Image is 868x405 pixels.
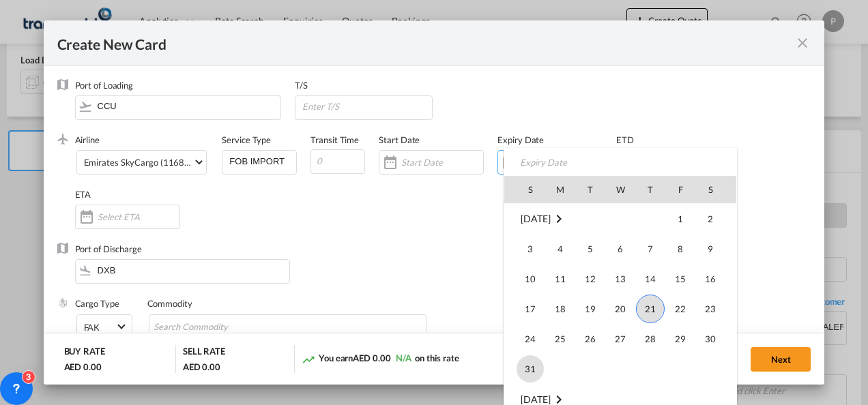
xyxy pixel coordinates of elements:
[504,234,736,264] tr: Week 2
[695,176,736,203] th: S
[517,295,544,322] span: 17
[504,294,736,324] tr: Week 4
[607,295,634,322] span: 20
[697,325,724,352] span: 30
[575,264,605,294] td: Tuesday August 12 2025
[504,354,736,385] tr: Week 6
[665,204,695,235] td: Friday August 1 2025
[547,325,574,352] span: 25
[695,234,736,264] td: Saturday August 9 2025
[517,235,544,262] span: 3
[667,295,694,322] span: 22
[504,234,545,264] td: Sunday August 3 2025
[665,234,695,264] td: Friday August 8 2025
[521,213,550,225] span: [DATE]
[667,235,694,262] span: 8
[517,265,544,292] span: 10
[635,264,665,294] td: Thursday August 14 2025
[504,324,736,354] tr: Week 5
[504,204,605,235] td: August 2025
[517,325,544,352] span: 24
[605,324,635,354] td: Wednesday August 27 2025
[504,324,545,354] td: Sunday August 24 2025
[504,176,545,203] th: S
[697,235,724,262] span: 9
[577,325,604,352] span: 26
[575,176,605,203] th: T
[635,294,665,324] td: Thursday August 21 2025
[695,264,736,294] td: Saturday August 16 2025
[605,176,635,203] th: W
[695,204,736,235] td: Saturday August 2 2025
[605,264,635,294] td: Wednesday August 13 2025
[665,324,695,354] td: Friday August 29 2025
[637,235,664,262] span: 7
[547,235,574,262] span: 4
[605,234,635,264] td: Wednesday August 6 2025
[504,264,545,294] td: Sunday August 10 2025
[665,294,695,324] td: Friday August 22 2025
[607,235,634,262] span: 6
[545,294,575,324] td: Monday August 18 2025
[695,294,736,324] td: Saturday August 23 2025
[575,294,605,324] td: Tuesday August 19 2025
[636,295,665,323] span: 21
[607,325,634,352] span: 27
[517,355,544,382] span: 31
[667,325,694,352] span: 29
[545,176,575,203] th: M
[637,265,664,292] span: 14
[577,295,604,322] span: 19
[504,294,545,324] td: Sunday August 17 2025
[637,325,664,352] span: 28
[667,265,694,292] span: 15
[504,354,545,385] td: Sunday August 31 2025
[605,294,635,324] td: Wednesday August 20 2025
[545,264,575,294] td: Monday August 11 2025
[575,324,605,354] td: Tuesday August 26 2025
[667,205,694,232] span: 1
[577,235,604,262] span: 5
[547,295,574,322] span: 18
[545,324,575,354] td: Monday August 25 2025
[577,265,604,292] span: 12
[545,234,575,264] td: Monday August 4 2025
[607,265,634,292] span: 13
[575,234,605,264] td: Tuesday August 5 2025
[504,264,736,294] tr: Week 3
[547,265,574,292] span: 11
[635,234,665,264] td: Thursday August 7 2025
[697,295,724,322] span: 23
[635,324,665,354] td: Thursday August 28 2025
[695,324,736,354] td: Saturday August 30 2025
[504,204,736,235] tr: Week 1
[635,176,665,203] th: T
[665,176,695,203] th: F
[697,205,724,232] span: 2
[665,264,695,294] td: Friday August 15 2025
[697,265,724,292] span: 16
